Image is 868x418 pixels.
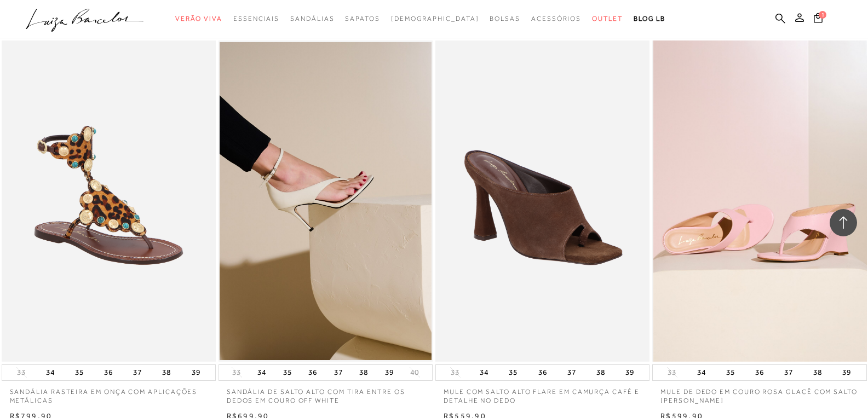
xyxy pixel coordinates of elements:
[290,15,334,22] span: Sandálias
[592,15,623,22] span: Outlet
[220,42,432,360] a: SANDÁLIA DE SALTO ALTO COM TIRA ENTRE OS DEDOS EM COURO OFF WHITE SANDÁLIA DE SALTO ALTO COM TIRA...
[280,365,295,380] button: 35
[229,367,244,378] button: 33
[781,365,796,380] button: 37
[752,365,767,380] button: 36
[407,367,422,378] button: 40
[653,40,866,362] img: MULE DE DEDO EM COURO ROSA GLACÊ COM SALTO ANABELA ESCULTURAL
[634,9,665,29] a: BLOG LB
[331,365,346,380] button: 37
[188,365,204,380] button: 39
[391,15,479,22] span: [DEMOGRAPHIC_DATA]
[436,42,648,360] a: MULE COM SALTO ALTO FLARE EM CAMURÇA CAFÉ E DETALHE NO DEDO MULE COM SALTO ALTO FLARE EM CAMURÇA ...
[592,9,623,29] a: categoryNavScreenReaderText
[130,365,145,380] button: 37
[345,15,380,22] span: Sapatos
[254,365,269,380] button: 34
[634,15,665,22] span: BLOG LB
[652,381,866,406] a: MULE DE DEDO EM COURO ROSA GLACÊ COM SALTO [PERSON_NAME]
[490,9,520,29] a: categoryNavScreenReaderText
[220,42,432,360] img: SANDÁLIA DE SALTO ALTO COM TIRA ENTRE OS DEDOS EM COURO OFF WHITE
[810,365,825,380] button: 38
[436,42,648,360] img: MULE COM SALTO ALTO FLARE EM CAMURÇA CAFÉ E DETALHE NO DEDO
[490,15,520,22] span: Bolsas
[101,365,116,380] button: 36
[175,15,222,22] span: Verão Viva
[391,9,479,29] a: noSubCategoriesText
[564,365,579,380] button: 37
[819,11,826,19] span: 1
[2,381,216,406] a: SANDÁLIA RASTEIRA EM ONÇA COM APLICAÇÕES METÁLICAS
[653,42,865,360] a: MULE DE DEDO EM COURO ROSA GLACÊ COM SALTO ANABELA ESCULTURAL
[810,12,826,27] button: 1
[593,365,608,380] button: 38
[305,365,320,380] button: 36
[3,42,215,360] a: SANDÁLIA RASTEIRA EM ONÇA COM APLICAÇÕES METÁLICAS SANDÁLIA RASTEIRA EM ONÇA COM APLICAÇÕES METÁL...
[43,365,58,380] button: 34
[345,9,380,29] a: categoryNavScreenReaderText
[531,9,581,29] a: categoryNavScreenReaderText
[14,367,29,378] button: 33
[219,381,433,406] a: SANDÁLIA DE SALTO ALTO COM TIRA ENTRE OS DEDOS EM COURO OFF WHITE
[476,365,492,380] button: 34
[723,365,738,380] button: 35
[159,365,174,380] button: 38
[839,365,854,380] button: 39
[531,15,581,22] span: Acessórios
[435,381,649,406] a: MULE COM SALTO ALTO FLARE EM CAMURÇA CAFÉ E DETALHE NO DEDO
[535,365,550,380] button: 36
[175,9,222,29] a: categoryNavScreenReaderText
[694,365,709,380] button: 34
[3,42,215,360] img: SANDÁLIA RASTEIRA EM ONÇA COM APLICAÇÕES METÁLICAS
[72,365,87,380] button: 35
[664,367,680,378] button: 33
[505,365,521,380] button: 35
[356,365,371,380] button: 38
[233,15,279,22] span: Essenciais
[233,9,279,29] a: categoryNavScreenReaderText
[447,367,463,378] button: 33
[622,365,637,380] button: 39
[290,9,334,29] a: categoryNavScreenReaderText
[382,365,397,380] button: 39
